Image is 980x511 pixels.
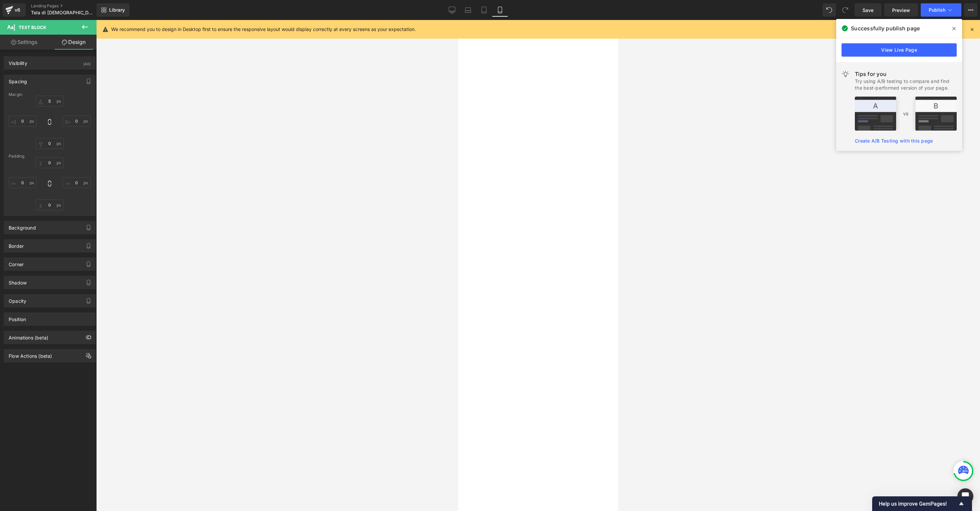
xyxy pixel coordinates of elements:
[879,501,957,507] span: Help us improve GemPages!
[9,276,27,285] div: Shadow
[36,96,64,107] input: 0
[9,294,26,304] div: Opacity
[492,3,508,17] a: Mobile
[964,3,977,17] button: More
[460,3,476,17] a: Laptop
[9,92,91,97] div: Margin
[842,43,957,57] a: View Live Page
[9,75,27,84] div: Spacing
[957,488,973,504] div: Open Intercom Messenger
[36,138,64,149] input: 0
[842,70,850,78] img: light.svg
[9,154,91,159] div: Padding
[9,57,27,66] div: Visibility
[63,116,91,127] input: 0
[83,57,91,68] div: (All)
[3,3,26,17] a: v6
[50,35,98,50] a: Design
[31,3,108,9] a: Landing Pages
[9,349,52,359] div: Flow Actions (beta)
[109,7,125,13] span: Library
[929,7,945,13] span: Publish
[97,3,129,17] a: New Library
[9,313,26,322] div: Position
[9,258,24,267] div: Corner
[9,240,24,249] div: Border
[851,24,920,32] span: Successfully publish page
[476,3,492,17] a: Tablet
[855,78,957,91] div: Try using A/B testing to compare and find the best-performed version of your page.
[9,331,48,340] div: Animations (beta)
[855,97,957,131] img: tip.png
[36,157,64,168] input: 0
[823,3,836,17] button: Undo
[862,7,873,14] span: Save
[884,3,918,17] a: Preview
[19,25,46,30] span: Text Block
[9,177,37,188] input: 0
[892,7,910,14] span: Preview
[9,116,37,127] input: 0
[13,6,22,14] div: v6
[31,10,95,15] span: Tela di [DEMOGRAPHIC_DATA]
[855,138,933,144] a: Create A/B Testing with this page
[855,70,957,78] div: Tips for you
[839,3,852,17] button: Redo
[879,500,965,508] button: Show survey - Help us improve GemPages!
[9,221,36,231] div: Background
[921,3,961,17] button: Publish
[36,200,64,211] input: 0
[111,26,416,33] p: We recommend you to design in Desktop first to ensure the responsive layout would display correct...
[63,177,91,188] input: 0
[444,3,460,17] a: Desktop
